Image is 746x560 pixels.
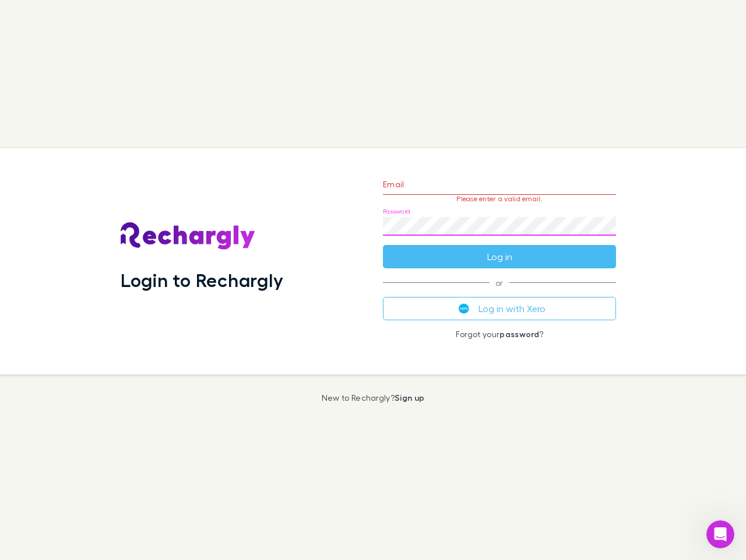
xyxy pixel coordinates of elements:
[121,269,283,291] h1: Login to Rechargly
[395,393,424,402] a: Sign up
[383,330,616,339] p: Forgot your ?
[706,520,734,548] iframe: Intercom live chat
[383,245,616,268] button: Log in
[383,207,410,216] label: Password
[459,303,469,314] img: Xero's logo
[383,297,616,320] button: Log in with Xero
[322,393,425,402] p: New to Rechargly?
[499,329,539,339] a: password
[383,195,616,203] p: Please enter a valid email.
[121,222,256,250] img: Rechargly's Logo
